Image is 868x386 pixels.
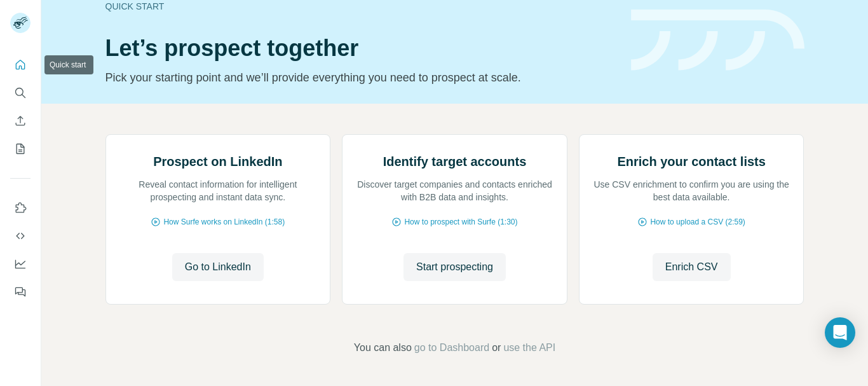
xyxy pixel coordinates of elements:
p: Use CSV enrichment to confirm you are using the best data available. [592,178,791,203]
img: banner [631,10,804,71]
button: Go to LinkedIn [172,253,264,281]
button: Feedback [10,280,31,303]
h1: Let’s prospect together [105,36,616,61]
p: Reveal contact information for intelligent prospecting and instant data sync. [119,178,318,203]
h2: Prospect on LinkedIn [153,153,282,170]
h2: Identify target accounts [383,153,527,170]
button: Quick start [10,53,31,76]
button: Dashboard [10,252,31,275]
h2: Enrich your contact lists [617,153,765,170]
div: Open Intercom Messenger [825,317,855,348]
span: Start prospecting [416,259,493,275]
p: Discover target companies and contacts enriched with B2B data and insights. [355,178,554,203]
span: How Surfe works on LinkedIn (1:58) [163,216,285,228]
button: Search [10,81,31,104]
button: Use Surfe API [10,224,31,247]
span: How to upload a CSV (2:59) [650,216,745,228]
span: Go to LinkedIn [185,259,251,275]
span: How to prospect with Surfe (1:30) [404,216,517,228]
button: go to Dashboard [414,340,489,355]
button: use the API [503,340,555,355]
p: Pick your starting point and we’ll provide everything you need to prospect at scale. [105,69,616,86]
button: Start prospecting [403,253,506,281]
span: Enrich CSV [665,259,718,275]
button: My lists [10,137,31,160]
button: Enrich CSV [653,253,731,281]
span: You can also [354,340,412,355]
span: or [492,340,501,355]
button: Enrich CSV [10,109,31,132]
button: Use Surfe on LinkedIn [10,196,31,219]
